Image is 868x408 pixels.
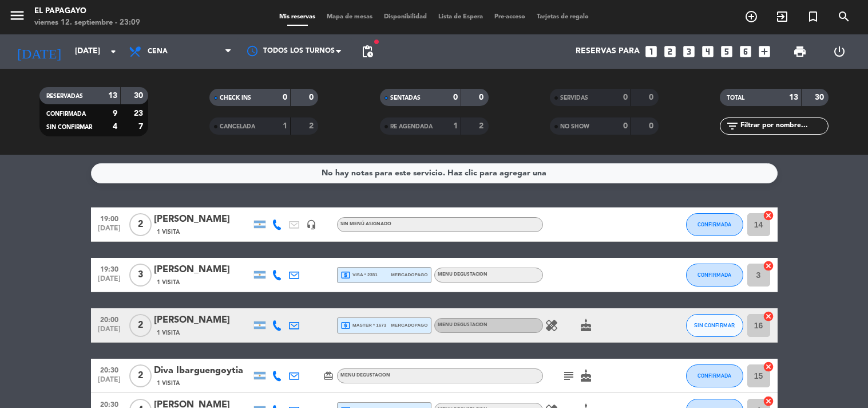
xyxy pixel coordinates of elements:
[489,14,531,20] span: Pre-acceso
[560,124,589,130] span: NO SHOW
[815,93,826,101] strong: 30
[390,95,421,101] span: SENTADAS
[697,372,731,379] span: CONFIRMADA
[378,14,433,20] span: Disponibilidad
[9,39,69,64] i: [DATE]
[309,122,316,130] strong: 2
[479,122,486,130] strong: 2
[157,278,180,287] span: 1 Visita
[340,270,351,280] i: local_atm
[479,93,486,101] strong: 0
[697,221,731,227] span: CONFIRMADA
[274,14,321,20] span: Mis reservas
[727,95,744,101] span: TOTAL
[113,123,117,131] strong: 4
[106,45,120,58] i: arrow_drop_down
[531,14,594,20] span: Tarjetas de regalo
[129,364,152,387] span: 2
[806,10,820,23] i: turned_in_not
[157,328,180,338] span: 1 Visita
[34,17,140,29] div: viernes 12. septiembre - 23:09
[340,320,351,331] i: local_atm
[576,47,640,56] span: Reservas para
[309,93,316,101] strong: 0
[360,45,374,58] span: pending_actions
[306,219,316,230] i: headset_mic
[763,311,774,322] i: cancel
[453,122,458,130] strong: 1
[391,321,427,329] span: mercadopago
[46,124,92,130] span: SIN CONFIRMAR
[686,264,743,287] button: CONFIRMADA
[95,225,124,238] span: [DATE]
[763,361,774,372] i: cancel
[220,95,251,101] span: CHECK INS
[438,272,487,277] span: MENU DEGUSTACION
[134,92,145,100] strong: 30
[138,123,145,131] strong: 7
[340,373,390,378] span: MENU DEGUSTACION
[686,314,743,337] button: SIN CONFIRMAR
[579,319,593,332] i: cake
[453,93,458,101] strong: 0
[34,6,140,17] div: El Papagayo
[744,10,758,23] i: add_circle_outline
[719,44,734,59] i: looks_5
[46,93,83,99] span: RESERVADAS
[726,119,739,133] i: filter_list
[95,363,124,376] span: 20:30
[763,395,774,407] i: cancel
[95,262,124,275] span: 19:30
[129,264,152,287] span: 3
[694,322,735,328] span: SIN CONFIRMAR
[95,312,124,325] span: 20:00
[789,93,798,101] strong: 13
[9,7,26,24] i: menu
[157,227,180,237] span: 1 Visita
[95,275,124,288] span: [DATE]
[623,93,628,101] strong: 0
[757,44,772,59] i: add_box
[623,122,628,130] strong: 0
[686,213,743,236] button: CONFIRMADA
[323,371,334,381] i: card_giftcard
[9,7,26,28] button: menu
[738,44,753,59] i: looks_6
[644,44,659,59] i: looks_one
[340,270,378,280] span: visa * 2351
[95,211,124,225] span: 19:00
[649,93,656,101] strong: 0
[686,364,743,387] button: CONFIRMADA
[837,10,851,23] i: search
[763,260,774,272] i: cancel
[148,48,168,56] span: Cena
[220,124,255,130] span: CANCELADA
[340,320,387,331] span: master * 1673
[154,212,251,227] div: [PERSON_NAME]
[113,109,117,117] strong: 9
[108,92,117,100] strong: 13
[340,222,391,226] span: Sin menú asignado
[134,109,145,117] strong: 23
[373,38,380,45] span: fiber_manual_record
[322,167,546,180] div: No hay notas para este servicio. Haz clic para agregar una
[739,120,828,132] input: Filtrar por nombre...
[283,93,287,101] strong: 0
[775,10,789,23] i: exit_to_app
[681,44,696,59] i: looks_3
[560,95,588,101] span: SERVIDAS
[763,210,774,221] i: cancel
[562,369,576,383] i: subject
[154,262,251,277] div: [PERSON_NAME]
[438,323,487,327] span: MENU DEGUSTACION
[129,314,152,337] span: 2
[700,44,715,59] i: looks_4
[95,376,124,389] span: [DATE]
[697,272,731,278] span: CONFIRMADA
[95,325,124,339] span: [DATE]
[129,213,152,236] span: 2
[579,369,593,383] i: cake
[391,271,427,278] span: mercadopago
[793,45,807,58] span: print
[154,363,251,378] div: Diva Ibarguengoytia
